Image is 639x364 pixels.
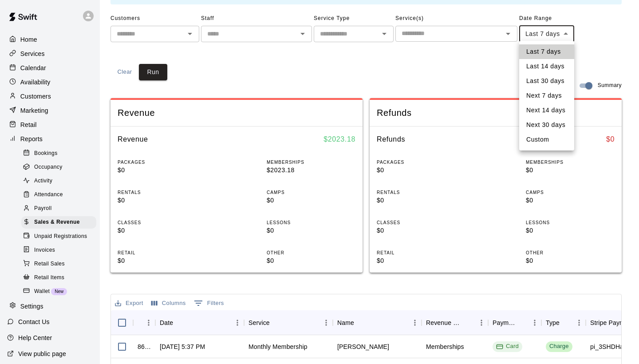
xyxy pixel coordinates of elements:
[519,118,574,132] li: Next 30 days
[519,59,574,74] li: Last 14 days
[519,88,574,103] li: Next 7 days
[519,132,574,147] li: Custom
[519,103,574,118] li: Next 14 days
[519,44,574,59] li: Last 7 days
[519,74,574,88] li: Last 30 days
